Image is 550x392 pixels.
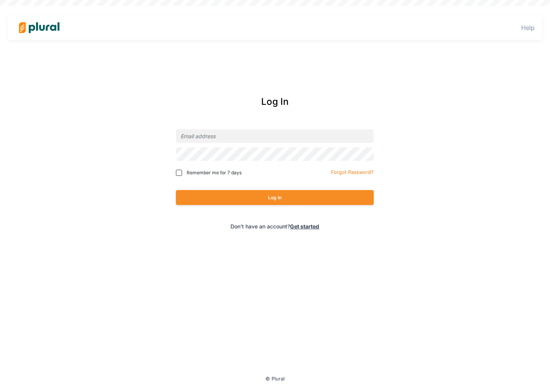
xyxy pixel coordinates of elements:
small: © Plural [265,376,285,382]
small: Forgot Password? [331,169,374,175]
a: Forgot Password? [331,168,374,175]
a: Help [521,24,535,31]
button: Log In [176,190,374,205]
div: Don't have an account? [143,222,407,230]
input: Remember me for 7 days [176,170,182,176]
span: Remember me for 7 days [187,169,242,176]
a: Get started [290,223,319,230]
div: Log In [143,95,407,109]
img: Logo for Plural [12,14,66,41]
input: Email address [176,129,374,143]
